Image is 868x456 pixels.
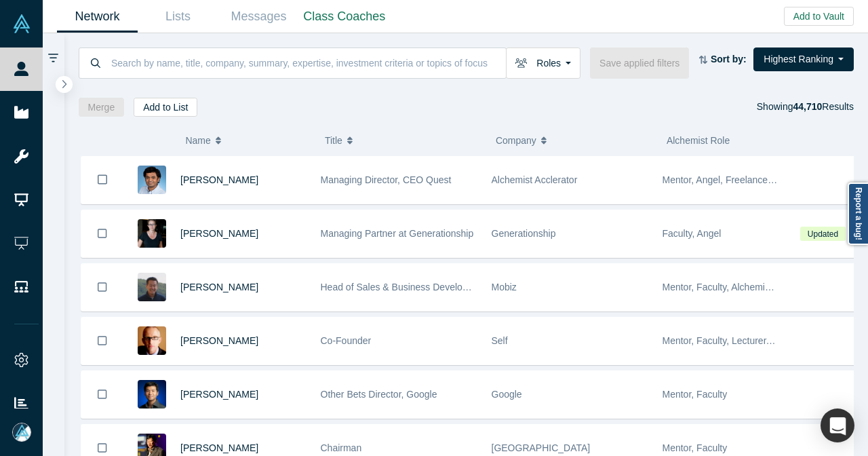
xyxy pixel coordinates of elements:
img: Steven Kan's Profile Image [138,380,166,408]
button: Add to Vault [784,7,854,26]
a: [PERSON_NAME] [180,335,258,346]
span: Co-Founder [321,335,372,346]
button: Bookmark [81,210,123,257]
span: Head of Sales & Business Development (interim) [321,282,526,292]
img: Alchemist Vault Logo [12,14,31,33]
img: Rachel Chalmers's Profile Image [138,219,166,248]
span: Managing Partner at Generationship [321,228,474,239]
button: Roles [506,47,580,79]
span: Self [492,335,508,346]
img: Gnani Palanikumar's Profile Image [138,166,166,194]
span: Title [325,126,342,155]
span: Managing Director, CEO Quest [321,174,452,185]
button: Bookmark [81,371,123,418]
button: Name [185,126,311,155]
a: [PERSON_NAME] [180,442,258,453]
strong: Sort by: [711,54,747,64]
button: Save applied filters [590,47,689,79]
img: Mia Scott's Account [12,423,31,442]
span: Name [185,126,210,155]
a: [PERSON_NAME] [180,228,258,239]
button: Bookmark [81,318,123,364]
a: Class Coaches [299,1,390,33]
div: Showing [757,98,854,117]
button: Merge [79,98,125,117]
span: Mentor, Faculty, Alchemist 25 [663,282,786,292]
span: Generationship [492,228,556,239]
span: [GEOGRAPHIC_DATA] [492,442,591,453]
button: Add to List [134,98,197,117]
a: Messages [218,1,299,33]
span: Other Bets Director, Google [321,389,437,400]
span: Mobiz [492,282,517,292]
button: Company [496,126,652,155]
button: Bookmark [81,156,123,204]
input: Search by name, title, company, summary, expertise, investment criteria or topics of focus [110,47,506,79]
span: Updated [800,227,845,241]
span: Mentor, Faculty [663,442,728,453]
span: Faculty, Angel [663,228,722,239]
span: Mentor, Faculty [663,389,728,400]
a: Lists [138,1,218,33]
a: Report a bug! [848,183,868,245]
span: Company [496,126,536,155]
span: Google [492,389,522,400]
img: Robert Winder's Profile Image [138,326,166,355]
a: [PERSON_NAME] [180,389,258,400]
a: [PERSON_NAME] [180,282,258,292]
button: Bookmark [81,264,123,311]
span: Chairman [321,442,362,453]
a: Network [57,1,138,33]
a: [PERSON_NAME] [180,174,258,185]
span: Alchemist Acclerator [492,174,578,185]
strong: 44,710 [793,101,822,112]
button: Title [325,126,481,155]
img: Michael Chang's Profile Image [138,273,166,301]
span: Alchemist Role [667,135,730,146]
span: Results [793,101,854,112]
button: Highest Ranking [753,47,854,71]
